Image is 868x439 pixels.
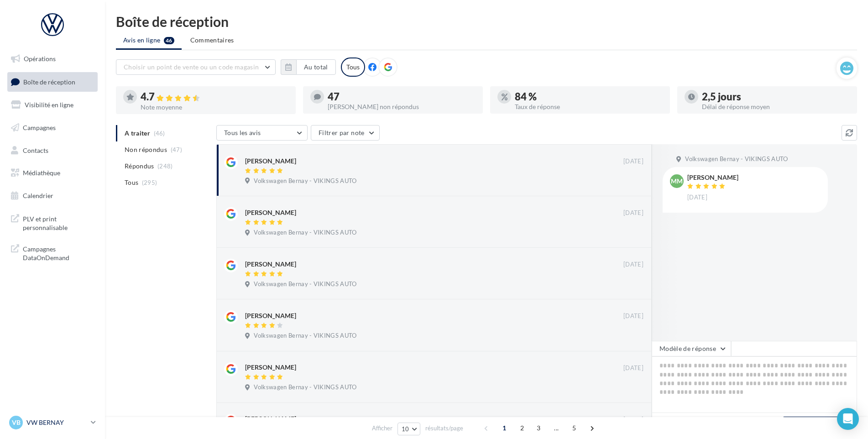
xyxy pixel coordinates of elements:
[5,118,99,137] a: Campagnes
[5,141,99,160] a: Contacts
[281,59,336,75] button: Au total
[254,383,356,392] span: Volkswagen Bernay - VIKINGS AUTO
[125,178,138,187] span: Tous
[567,421,581,435] span: 5
[5,239,99,266] a: Campagnes DataOnDemand
[515,104,663,110] div: Taux de réponse
[216,125,308,141] button: Tous les avis
[23,78,75,85] span: Boîte de réception
[623,209,643,217] span: [DATE]
[623,261,643,269] span: [DATE]
[171,146,182,153] span: (47)
[190,36,234,44] span: Commentaires
[837,408,859,430] div: Open Intercom Messenger
[245,311,296,320] div: [PERSON_NAME]
[23,146,48,154] span: Contacts
[623,157,643,166] span: [DATE]
[157,162,173,170] span: (248)
[125,162,154,171] span: Répondus
[5,209,99,236] a: PLV et print personnalisable
[245,363,296,372] div: [PERSON_NAME]
[245,157,296,166] div: [PERSON_NAME]
[141,92,288,102] div: 4.7
[328,92,476,102] div: 47
[549,421,564,435] span: ...
[23,192,53,199] span: Calendrier
[12,418,21,427] span: VB
[254,280,356,288] span: Volkswagen Bernay - VIKINGS AUTO
[5,95,99,115] a: Visibilité en ligne
[531,421,546,435] span: 3
[623,416,643,424] span: [DATE]
[23,213,94,232] span: PLV et print personnalisable
[26,418,87,427] p: VW BERNAY
[124,63,259,71] span: Choisir un point de vente ou un code magasin
[142,179,157,186] span: (295)
[5,49,99,68] a: Opérations
[5,163,99,183] a: Médiathèque
[245,208,296,217] div: [PERSON_NAME]
[7,414,98,431] a: VB VW BERNAY
[702,104,850,110] div: Délai de réponse moyen
[397,423,421,435] button: 10
[425,424,463,433] span: résultats/page
[687,193,707,202] span: [DATE]
[402,425,409,433] span: 10
[224,129,261,136] span: Tous les avis
[245,260,296,269] div: [PERSON_NAME]
[254,332,356,340] span: Volkswagen Bernay - VIKINGS AUTO
[311,125,380,141] button: Filtrer par note
[497,421,512,435] span: 1
[341,57,365,77] div: Tous
[515,92,663,102] div: 84 %
[116,15,857,28] div: Boîte de réception
[372,424,392,433] span: Afficher
[23,169,60,177] span: Médiathèque
[23,243,94,262] span: Campagnes DataOnDemand
[254,177,356,185] span: Volkswagen Bernay - VIKINGS AUTO
[125,145,167,154] span: Non répondus
[245,414,296,423] div: [PERSON_NAME]
[652,341,731,356] button: Modèle de réponse
[623,312,643,320] span: [DATE]
[5,186,99,205] a: Calendrier
[141,104,288,110] div: Note moyenne
[254,229,356,237] span: Volkswagen Bernay - VIKINGS AUTO
[515,421,529,435] span: 2
[23,124,56,131] span: Campagnes
[296,59,336,75] button: Au total
[623,364,643,372] span: [DATE]
[687,174,738,181] div: [PERSON_NAME]
[685,155,788,163] span: Volkswagen Bernay - VIKINGS AUTO
[702,92,850,102] div: 2,5 jours
[328,104,476,110] div: [PERSON_NAME] non répondus
[5,72,99,92] a: Boîte de réception
[25,101,73,109] span: Visibilité en ligne
[116,59,276,75] button: Choisir un point de vente ou un code magasin
[671,177,683,186] span: MM
[24,55,56,63] span: Opérations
